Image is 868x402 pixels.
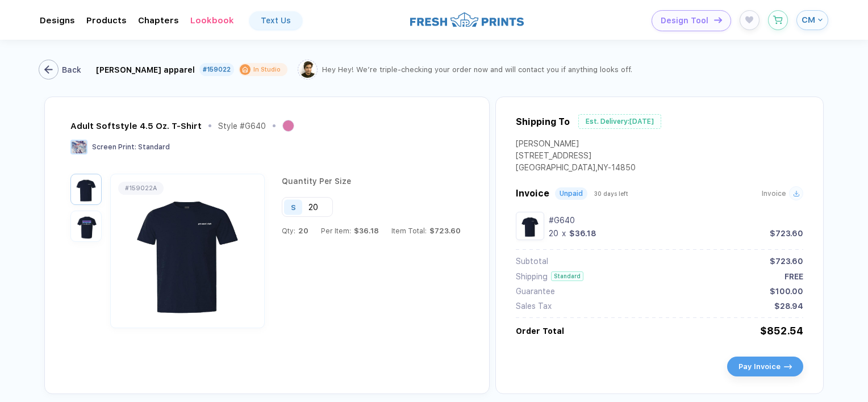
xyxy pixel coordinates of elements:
img: icon [784,365,792,369]
div: In Studio [253,65,281,74]
div: Sales Tax [516,301,552,311]
div: ProductsToggle dropdown menu [86,15,127,26]
img: 1756736923584ylzuc_nt_front.png [519,215,541,237]
span: $36.18 [351,227,379,235]
button: Design Toolicon [652,10,731,31]
img: 1756736923584ylzuc_nt_front.png [114,185,261,317]
button: Back [41,60,84,79]
div: Lookbook [190,15,234,26]
div: Standard [551,271,583,281]
div: #159022 [203,66,231,73]
div: LookbookToggle dropdown menu chapters [190,15,234,26]
div: Hey Hey! We’re triple-checking your order now and will contact you if anything looks off. [322,65,632,74]
div: $852.54 [760,325,803,337]
div: Text Us [261,16,291,25]
button: Pay Invoiceicon [727,357,803,376]
div: Guarantee [516,287,555,296]
div: #G640 [549,216,803,225]
img: 1756736923584yzrdz_nt_back.png [73,213,99,239]
span: 30 days left [594,190,628,197]
div: Shipping [516,272,548,281]
img: 1756736923584ylzuc_nt_front.png [73,177,99,202]
span: Standard [138,143,170,151]
img: icon [714,17,722,23]
div: Style # G640 [218,122,266,131]
img: Screen Print [70,140,87,154]
div: ChaptersToggle dropdown menu chapters [138,15,179,26]
span: Invoice [762,190,786,198]
span: Design Tool [661,16,708,26]
div: Adult Softstyle 4.5 Oz. T-Shirt [70,121,202,131]
div: # 159022A [125,185,157,192]
span: $723.60 [427,227,461,235]
div: $36.18 [569,229,596,238]
div: [PERSON_NAME] [516,139,636,151]
div: [PERSON_NAME] apparel [96,65,195,74]
div: x [561,229,567,238]
div: Est. Delivery: [DATE] [578,114,661,129]
div: Order Total [516,326,564,336]
span: CM [802,15,815,25]
div: $723.60 [770,229,803,238]
div: [STREET_ADDRESS] [516,151,636,163]
img: Tariq.png [299,61,316,78]
div: DesignsToggle dropdown menu [40,15,75,26]
div: Quantity Per Size [282,177,461,197]
div: S [291,203,296,211]
span: Pay Invoice [738,362,781,371]
div: $28.94 [774,301,803,311]
span: 20 [295,227,308,235]
span: Invoice [516,188,549,199]
div: Subtotal [516,257,548,266]
a: Text Us [249,11,302,30]
div: FREE [784,272,803,281]
div: Per Item: [321,227,379,235]
div: Qty: [282,227,308,235]
div: Shipping To [516,116,570,127]
div: Back [62,65,81,74]
div: 20 [549,229,558,238]
div: $100.00 [770,287,803,296]
div: $723.60 [770,257,803,266]
div: [GEOGRAPHIC_DATA] , NY - 14850 [516,163,636,175]
button: CM [796,10,828,30]
div: Item Total: [391,227,461,235]
span: Screen Print : [92,143,136,151]
div: Unpaid [560,190,583,198]
img: logo [410,11,524,28]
